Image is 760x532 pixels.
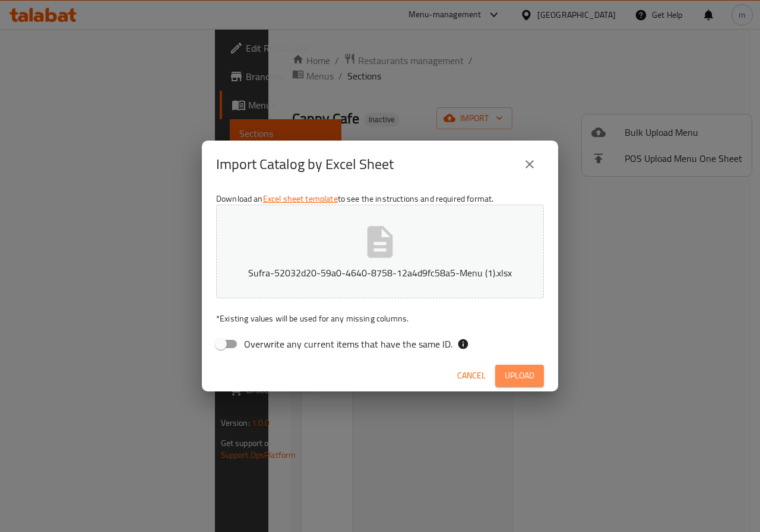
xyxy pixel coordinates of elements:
[244,337,452,351] span: Overwrite any current items that have the same ID.
[235,266,525,280] p: Sufra-52032d20-59a0-4640-8758-12a4d9fc58a5-Menu (1).xlsx
[457,338,469,350] svg: If the overwrite option isn't selected, then the items that match an existing ID will be ignored ...
[263,191,338,206] a: Excel sheet template
[515,150,544,179] button: close
[457,368,486,383] span: Cancel
[216,155,394,174] h2: Import Catalog by Excel Sheet
[216,313,544,324] p: Existing values will be used for any missing columns.
[452,365,490,387] button: Cancel
[202,188,558,360] div: Download an to see the instructions and required format.
[505,368,534,383] span: Upload
[495,365,544,387] button: Upload
[216,205,544,298] button: Sufra-52032d20-59a0-4640-8758-12a4d9fc58a5-Menu (1).xlsx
